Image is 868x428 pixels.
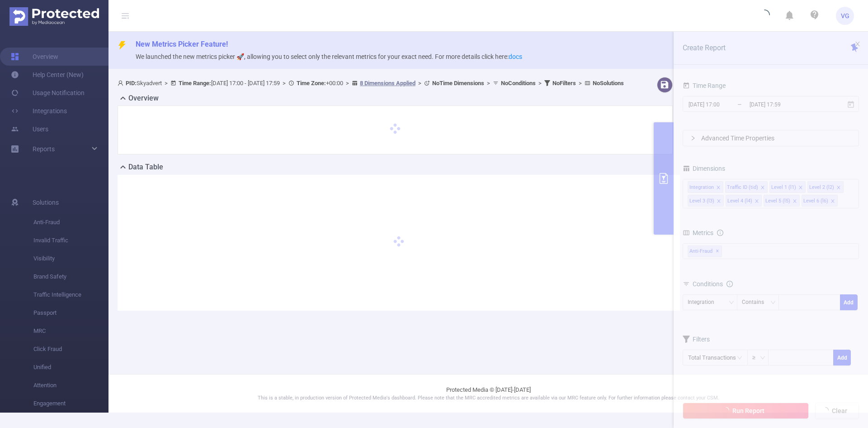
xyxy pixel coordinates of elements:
span: MRC [33,322,108,340]
a: Overview [11,48,58,66]
span: Click Fraud [33,340,108,358]
b: No Time Dimensions [432,80,484,87]
span: Attention [33,376,108,394]
span: > [162,80,170,87]
b: PID: [126,80,137,87]
b: Time Range: [179,80,211,87]
span: New Metrics Picker Feature! [136,40,228,48]
footer: Protected Media © [DATE]-[DATE] [108,374,868,413]
span: Passport [33,304,108,322]
i: icon: loading [759,10,770,22]
b: No Solutions [593,80,624,87]
a: Reports [33,140,55,158]
span: Brand Safety [33,268,108,286]
i: icon: user [118,80,126,86]
p: This is a stable, in production version of Protected Media's dashboard. Please note that the MRC ... [131,394,845,402]
a: Users [11,120,48,138]
span: Reports [33,145,55,153]
b: Time Zone: [297,80,326,87]
span: > [280,80,288,87]
span: Visibility [33,250,108,268]
span: Solutions [33,193,59,212]
span: Skyadvert [DATE] 17:00 - [DATE] 17:59 +00:00 [118,80,624,87]
u: 8 Dimensions Applied [360,80,415,87]
button: icon: close [854,39,861,49]
span: > [536,80,544,87]
a: Usage Notification [11,84,85,102]
span: Traffic Intelligence [33,286,108,304]
span: We launched the new metrics picker 🚀, allowing you to select only the relevant metrics for your e... [136,53,522,60]
span: > [415,80,424,87]
b: No Filters [552,80,576,87]
span: > [343,80,352,87]
a: docs [509,53,522,60]
span: Engagement [33,394,108,413]
a: Help Center (New) [11,66,84,84]
b: No Conditions [501,80,536,87]
h2: Overview [128,93,159,104]
span: Invalid Traffic [33,231,108,250]
span: > [484,80,493,87]
span: > [576,80,585,87]
h2: Data Table [128,162,163,173]
i: icon: thunderbolt [118,41,127,50]
span: Anti-Fraud [33,213,108,231]
a: Integrations [11,102,67,120]
i: icon: close [854,41,861,47]
img: Protected Media [9,7,99,26]
span: Unified [33,358,108,376]
span: VG [841,7,849,25]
